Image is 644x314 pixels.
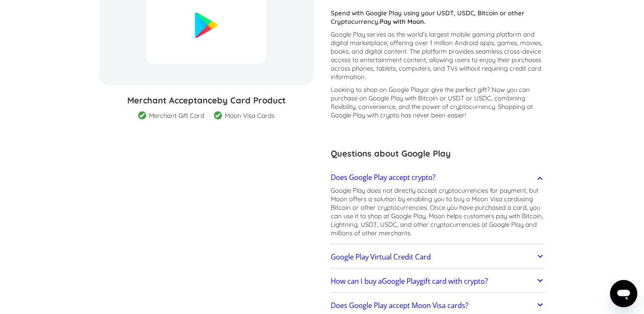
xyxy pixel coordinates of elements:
h2: Does Google Play accept crypto? [331,173,435,182]
span: by Card Product [217,95,286,106]
h2: Google Play Virtual Credit Card [331,253,431,261]
div: Merchant Gift Card [149,111,204,120]
span: Google Play [382,276,420,286]
p: Spend with Google Play using your USDT, USDC, Bitcoin or other Cryptocurrency. [331,9,545,26]
h3: Questions about Google Play [331,147,545,160]
span: or give the perfect gift [423,86,487,94]
p: Looking to shop on Google Play ? Now you can purchase on Google Play with Bitcoin or USDT or USDC... [331,86,545,120]
h3: Merchant Acceptance [99,94,314,107]
a: How can I buy aGoogle Playgift card with crypto? [331,272,545,290]
a: Google Play Virtual Credit Card [331,248,545,266]
h2: Does Google Play accept Moon Visa cards? [331,301,468,310]
p: Google Play serves as the world's largest mobile gaming platform and digital marketplace, offerin... [331,30,545,81]
a: Does Google Play accept crypto? [331,168,545,186]
strong: Pay with Moon. [380,17,426,26]
h2: How can I buy a gift card with crypto? [331,277,488,285]
div: Moon Visa Cards [225,111,275,120]
iframe: Pulsante per aprire la finestra di messaggistica [610,280,637,307]
p: Google Play does not directly accept cryptocurrencies for payment, but Moon offers a solution by ... [331,186,545,237]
